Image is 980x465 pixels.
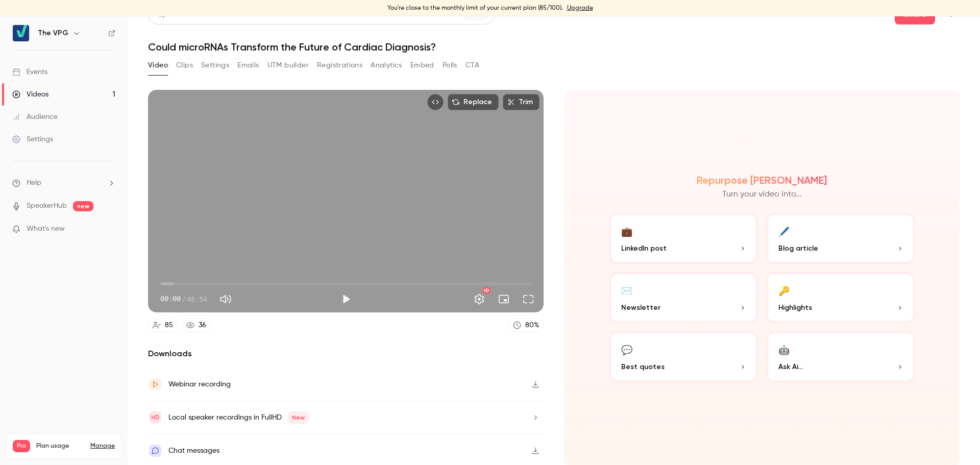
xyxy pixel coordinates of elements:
span: / [182,293,186,304]
div: 💼 [621,223,632,239]
button: 🖊️Blog article [766,213,915,264]
div: Webinar recording [168,378,231,390]
span: New [288,411,309,424]
span: Highlights [778,302,812,313]
div: 00:00 [160,293,207,304]
div: Chat messages [168,445,219,457]
button: Embed video [427,94,444,110]
div: Events [12,67,47,77]
button: Turn on miniplayer [494,289,514,309]
div: 80 % [525,320,539,331]
div: Audience [12,112,58,122]
span: Pro [13,440,30,452]
div: HD [483,287,490,293]
button: 🤖Ask Ai... [766,331,915,382]
span: Help [27,178,41,188]
h1: Could microRNAs Transform the Future of Cardiac Diagnosis? [148,41,960,53]
button: Settings [469,289,489,309]
div: 36 [199,320,206,331]
span: What's new [27,224,65,234]
span: LinkedIn post [621,243,667,254]
a: 85 [148,319,178,332]
span: Newsletter [621,302,660,313]
span: Ask Ai... [778,361,803,372]
a: Manage [90,442,115,450]
a: Upgrade [567,4,593,12]
button: Trim [503,94,540,110]
h2: Downloads [148,348,544,360]
span: Best quotes [621,361,665,372]
button: Settings [201,57,229,74]
span: Blog article [778,243,818,254]
span: 46:54 [187,293,207,304]
button: Registrations [317,57,362,74]
button: Emails [237,57,259,74]
h6: The VPG [38,28,68,38]
button: Replace [448,94,499,110]
button: ✉️Newsletter [609,272,758,323]
button: Play [336,289,356,309]
div: 💬 [621,341,632,357]
span: 00:00 [160,293,181,304]
button: 💼LinkedIn post [609,213,758,264]
a: SpeakerHub [27,201,67,211]
div: 🤖 [778,341,790,357]
span: new [73,201,93,211]
div: ✉️ [621,282,632,298]
div: Settings [12,134,53,144]
div: Local speaker recordings in FullHD [168,411,309,424]
button: Full screen [518,289,538,309]
button: Mute [215,289,236,309]
div: 85 [165,320,173,331]
button: Clips [176,57,193,74]
p: Turn your video into... [722,188,802,201]
a: 80% [508,319,544,332]
button: CTA [465,57,479,74]
button: UTM builder [267,57,309,74]
img: The VPG [13,25,29,41]
div: 🔑 [778,282,790,298]
span: Plan usage [36,442,84,450]
button: 🔑Highlights [766,272,915,323]
button: Analytics [371,57,402,74]
li: help-dropdown-opener [12,178,115,188]
button: 💬Best quotes [609,331,758,382]
h2: Repurpose [PERSON_NAME] [697,174,827,186]
button: Polls [443,57,457,74]
a: 36 [182,319,211,332]
button: Video [148,57,168,74]
div: Videos [12,89,48,100]
button: Embed [410,57,434,74]
div: 🖊️ [778,223,790,239]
